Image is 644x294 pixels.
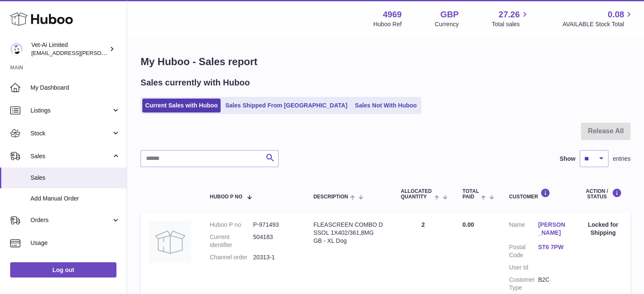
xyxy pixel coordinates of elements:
dt: Customer Type [509,276,538,292]
span: Stock [30,129,111,137]
span: entries [613,155,630,163]
strong: GBP [440,9,459,20]
span: Usage [30,239,120,247]
span: Listings [30,107,111,115]
a: Sales Shipped From [GEOGRAPHIC_DATA] [222,99,350,113]
span: 27.26 [498,9,520,20]
a: ST6 7PW [538,243,567,251]
span: AVAILABLE Stock Total [562,20,634,28]
dd: 20313-1 [253,253,296,261]
span: Huboo P no [210,194,242,200]
dd: 504183 [253,233,296,249]
dd: P-971493 [253,221,296,229]
dt: User Id [509,264,538,272]
div: Locked for Shipping [584,221,622,237]
a: 27.26 Total sales [492,9,529,28]
div: FLEASCREEN COMBO D SSOL 1X402/361,8MG GB - XL Dog [313,221,384,245]
span: 0.00 [462,221,474,228]
a: [PERSON_NAME] [538,221,567,237]
a: Log out [10,262,116,278]
dt: Current identifier [210,233,253,249]
a: Current Sales with Huboo [142,99,221,113]
img: no-photo.jpg [149,221,191,263]
span: Orders [30,216,111,224]
div: Huboo Ref [373,20,402,28]
a: 0.08 AVAILABLE Stock Total [562,9,634,28]
span: Total paid [462,189,479,200]
span: Total sales [492,20,529,28]
span: Sales [30,174,120,182]
span: 0.08 [608,9,624,20]
img: abbey.fraser-roe@vet-ai.com [10,43,23,55]
span: Sales [30,152,111,160]
span: [EMAIL_ADDRESS][PERSON_NAME][DOMAIN_NAME] [31,49,170,56]
div: Customer [509,188,567,200]
dt: Name [509,221,538,239]
div: Currency [435,20,459,28]
h1: My Huboo - Sales report [141,55,630,69]
span: Add Manual Order [30,195,120,203]
a: Sales Not With Huboo [352,99,420,113]
span: My Dashboard [30,84,120,92]
dt: Channel order [210,253,253,261]
div: Action / Status [584,188,622,200]
dd: B2C [538,276,567,292]
div: Vet-Ai Limited [31,41,108,57]
h2: Sales currently with Huboo [141,77,250,88]
dt: Huboo P no [210,221,253,229]
span: ALLOCATED Quantity [401,189,432,200]
strong: 4969 [383,9,402,20]
label: Show [560,155,575,163]
dt: Postal Code [509,243,538,259]
span: Description [313,194,348,200]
